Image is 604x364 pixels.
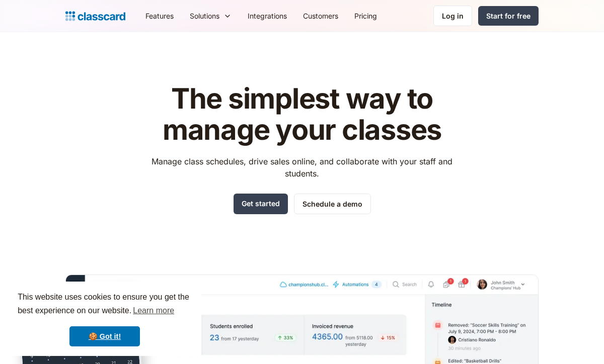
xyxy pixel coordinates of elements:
div: Start for free [486,11,531,21]
a: learn more about cookies [131,303,176,318]
h1: The simplest way to manage your classes [142,83,462,145]
a: Start for free [478,6,539,26]
p: Manage class schedules, drive sales online, and collaborate with your staff and students. [142,155,462,179]
a: Log in [433,6,472,26]
a: Customers [295,5,346,27]
a: Pricing [346,5,385,27]
a: Features [137,5,182,27]
a: Get started [234,194,288,214]
a: Schedule a demo [294,194,371,214]
a: Integrations [240,5,295,27]
div: Solutions [182,5,240,27]
a: home [65,9,125,23]
div: Log in [442,11,464,21]
span: This website uses cookies to ensure you get the best experience on our website. [18,291,192,318]
div: Solutions [190,11,219,21]
div: cookieconsent [8,282,201,356]
a: dismiss cookie message [69,326,140,346]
